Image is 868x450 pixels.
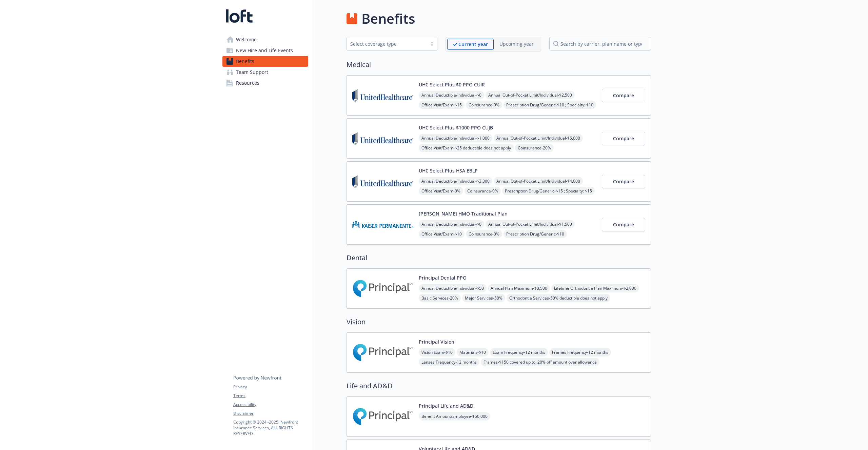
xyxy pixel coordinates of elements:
button: Compare [602,218,645,231]
img: United Healthcare Insurance Company carrier logo [352,167,413,196]
span: Annual Out-of-Pocket Limit/Individual - $2,500 [486,91,575,99]
img: Principal Financial Group Inc carrier logo [352,274,413,303]
a: Benefits [222,56,308,67]
span: Annual Plan Maximum - $3,500 [488,284,550,292]
img: United Healthcare Insurance Company carrier logo [352,124,413,153]
button: UHC Select Plus $0 PPO CUIR [419,81,485,88]
a: Resources [222,78,308,88]
span: Prescription Drug/Generic - $10 ; Specialty: $10 [504,101,596,109]
button: Principal Vision [419,338,454,345]
span: Coinsurance - 20% [515,144,554,152]
h2: Life and AD&D [347,381,651,391]
span: Annual Out-of-Pocket Limit/Individual - $5,000 [494,134,583,142]
span: Compare [613,92,634,99]
button: Principal Life and AD&D [419,402,473,409]
p: Upcoming year [499,40,534,47]
span: Exam Frequency - 12 months [490,348,548,356]
span: Annual Out-of-Pocket Limit/Individual - $4,000 [494,177,583,185]
span: New Hire and Life Events [236,45,293,56]
span: Upcoming year [494,39,539,50]
span: Lenses Frequency - 12 months [419,358,479,366]
span: Welcome [236,34,257,45]
span: Vision Exam - $10 [419,348,455,356]
span: Major Services - 50% [462,294,505,302]
span: Coinsurance - 0% [465,187,501,195]
button: UHC Select Plus HSA EBLP [419,167,478,174]
input: search by carrier, plan name or type [549,37,651,50]
span: Annual Out-of-Pocket Limit/Individual - $1,500 [486,220,575,228]
span: Annual Deductible/Individual - $0 [419,91,484,99]
img: United Healthcare Insurance Company carrier logo [352,81,413,110]
span: Annual Deductible/Individual - $50 [419,284,487,292]
span: Benefit Amount/Employee - $50,000 [419,412,490,421]
h2: Dental [347,253,651,263]
span: Team Support [236,67,268,78]
button: Principal Dental PPO [419,274,467,281]
p: Copyright © 2024 - 2025 , Newfront Insurance Services, ALL RIGHTS RESERVED [233,419,308,436]
span: Compare [613,135,634,142]
span: Annual Deductible/Individual - $3,300 [419,177,492,185]
a: Privacy [233,384,308,390]
div: Select coverage type [350,40,423,47]
span: Materials - $10 [457,348,489,356]
span: Lifetime Orthodontia Plan Maximum - $2,000 [551,284,639,292]
h2: Medical [347,60,651,70]
p: Current year [458,41,488,48]
button: UHC Select Plus $1000 PPO CUJB [419,124,493,131]
span: Office Visit/Exam - 0% [419,187,463,195]
span: Basic Services - 20% [419,294,461,302]
span: Coinsurance - 0% [466,230,502,238]
span: Office Visit/Exam - $15 [419,101,465,109]
img: Kaiser Permanente Insurance Company carrier logo [352,210,413,239]
a: Disclaimer [233,410,308,416]
img: Principal Financial Group Inc carrier logo [352,338,413,367]
h2: Vision [347,317,651,327]
a: Accessibility [233,402,308,408]
button: Compare [602,132,645,145]
a: Welcome [222,34,308,45]
button: [PERSON_NAME] HMO Traditional Plan [419,210,508,217]
span: Benefits [236,56,254,67]
span: Prescription Drug/Generic - $10 [504,230,567,238]
span: Annual Deductible/Individual - $0 [419,220,484,228]
span: Annual Deductible/Individual - $1,000 [419,134,492,142]
span: Orthodontia Services - 50% deductible does not apply [507,294,610,302]
img: Principal Financial Group Inc carrier logo [352,402,413,431]
span: Resources [236,78,259,88]
button: Compare [602,175,645,188]
span: Frames Frequency - 12 months [549,348,611,356]
span: Compare [613,178,634,185]
a: Team Support [222,67,308,78]
span: Coinsurance - 0% [466,101,502,109]
span: Prescription Drug/Generic - $15 ; Specialty: $15 [502,187,595,195]
span: Compare [613,221,634,228]
span: Frames - $150 covered up to; 20% off amount over allowance [481,358,599,366]
button: Compare [602,89,645,102]
a: New Hire and Life Events [222,45,308,56]
span: Office Visit/Exam - $10 [419,230,465,238]
h1: Benefits [361,8,415,29]
span: Office Visit/Exam - $25 deductible does not apply [419,144,514,152]
a: Terms [233,393,308,399]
